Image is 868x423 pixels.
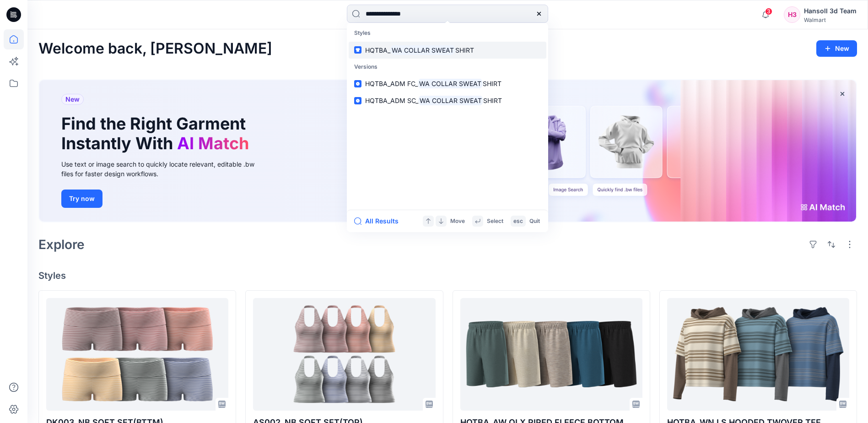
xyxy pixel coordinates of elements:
[365,80,418,87] span: HQTBA_ADM FC_
[418,95,483,106] mark: WA COLLAR SWEAT
[349,59,546,76] p: Versions
[460,298,642,410] a: HQTBA_AW OLX PIPED FLEECE BOTTOM
[784,6,800,23] div: H3
[349,42,546,59] a: HQTBA_WA COLLAR SWEATSHIRT
[61,190,102,208] button: Try now
[816,40,857,57] button: New
[38,40,272,57] h2: Welcome back, [PERSON_NAME]
[365,97,418,104] span: HQTBA_ADM SC_
[529,217,540,226] p: Quit
[455,46,474,54] span: SHIRT
[349,25,546,42] p: Styles
[483,80,501,87] span: SHIRT
[349,75,546,92] a: HQTBA_ADM FC_WA COLLAR SWEATSHIRT
[667,298,849,410] a: HQTBA_WN LS HOODED TWOVER TEE
[765,8,772,15] span: 3
[450,217,465,226] p: Move
[349,92,546,109] a: HQTBA_ADM SC_WA COLLAR SWEATSHIRT
[483,97,502,104] span: SHIRT
[61,114,253,153] h1: Find the Right Garment Instantly With
[38,270,857,281] h4: Styles
[390,45,455,55] mark: WA COLLAR SWEAT
[38,237,85,252] h2: Explore
[253,298,435,410] a: AS002_NB SOFT SET(TOP)
[65,94,80,105] span: New
[365,46,390,54] span: HQTBA_
[804,5,857,16] div: Hansoll 3d Team
[61,159,267,179] div: Use text or image search to quickly locate relevant, editable .bw files for faster design workflows.
[418,78,483,89] mark: WA COLLAR SWEAT
[804,16,857,23] div: Walmart
[487,217,503,226] p: Select
[354,216,404,227] button: All Results
[177,133,249,153] span: AI Match
[513,217,523,226] p: esc
[46,298,228,410] a: DK003_NB SOFT SET(BTTM)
